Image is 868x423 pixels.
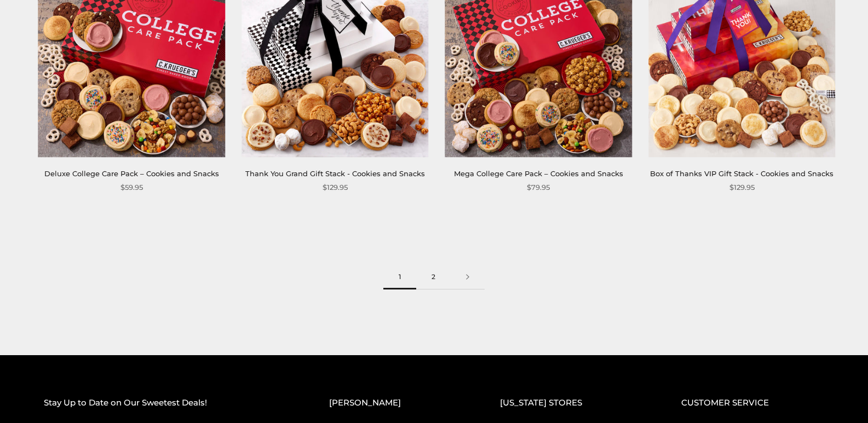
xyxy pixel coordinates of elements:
span: $129.95 [729,182,755,193]
a: Next page [451,265,485,289]
h2: Stay Up to Date on Our Sweetest Deals! [44,396,285,410]
span: 1 [383,265,416,289]
a: Mega College Care Pack – Cookies and Snacks [454,169,623,178]
h2: [US_STATE] STORES [500,396,637,410]
a: Deluxe College Care Pack – Cookies and Snacks [44,169,219,178]
h2: CUSTOMER SERVICE [681,396,824,410]
span: $79.95 [527,182,550,193]
iframe: Sign Up via Text for Offers [9,381,113,414]
span: $59.95 [120,182,143,193]
a: Thank You Grand Gift Stack - Cookies and Snacks [245,169,425,178]
span: $129.95 [323,182,348,193]
h2: [PERSON_NAME] [329,396,456,410]
a: 2 [416,265,451,289]
a: Box of Thanks VIP Gift Stack - Cookies and Snacks [650,169,833,178]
